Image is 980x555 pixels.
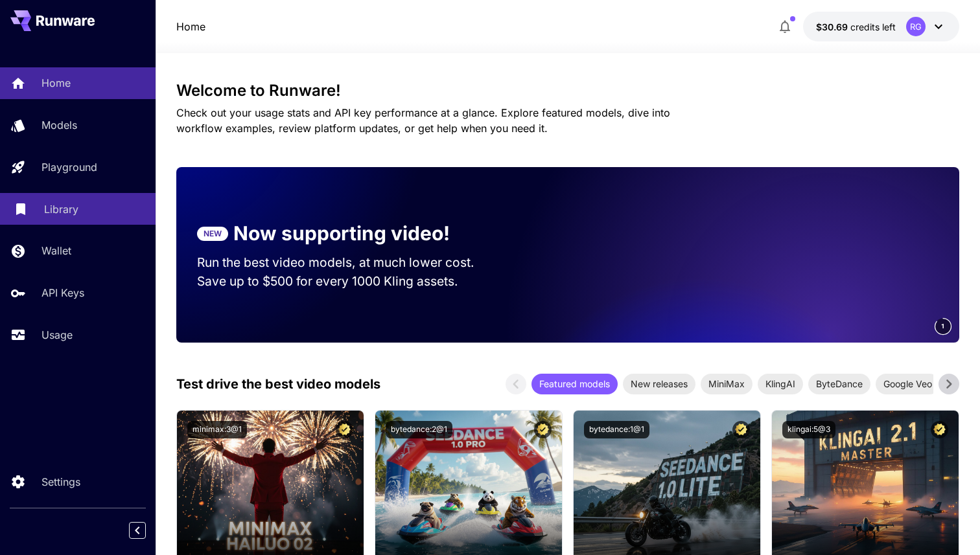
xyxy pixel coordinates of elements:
[176,374,380,394] p: Test drive the best video models
[623,374,695,394] div: New releases
[701,377,752,391] span: MiniMax
[187,421,247,438] button: minimax:3@1
[204,228,222,240] p: NEW
[534,421,552,438] button: Certified Model – Vetted for best performance and includes a commercial license.
[233,219,450,248] p: Now supporting video!
[41,285,84,300] p: API Keys
[758,377,803,391] span: KlingAI
[623,377,695,391] span: New releases
[41,75,71,91] p: Home
[816,21,850,32] span: $30.69
[782,421,835,438] button: klingai:5@3
[584,421,649,438] button: bytedance:1@1
[197,272,499,291] p: Save up to $500 for every 1000 Kling assets.
[336,421,353,438] button: Certified Model – Vetted for best performance and includes a commercial license.
[197,253,499,272] p: Run the best video models, at much lower cost.
[701,374,752,394] div: MiniMax
[176,19,205,34] nav: breadcrumb
[531,374,618,394] div: Featured models
[876,377,940,391] span: Google Veo
[941,321,945,331] span: 1
[808,377,870,391] span: ByteDance
[41,159,97,175] p: Playground
[758,374,803,394] div: KlingAI
[41,243,71,258] p: Wallet
[176,19,205,34] a: Home
[850,21,896,32] span: credits left
[386,421,452,438] button: bytedance:2@1
[176,106,670,135] span: Check out your usage stats and API key performance at a glance. Explore featured models, dive int...
[531,377,618,391] span: Featured models
[803,12,959,41] button: $30.6941RG
[906,17,926,36] div: RG
[876,374,940,394] div: Google Veo
[931,421,948,438] button: Certified Model – Vetted for best performance and includes a commercial license.
[808,374,870,394] div: ByteDance
[41,474,80,490] p: Settings
[732,421,750,438] button: Certified Model – Vetted for best performance and includes a commercial license.
[44,201,78,217] p: Library
[129,522,146,539] button: Collapse sidebar
[176,82,959,100] h3: Welcome to Runware!
[41,117,77,133] p: Models
[41,327,73,343] p: Usage
[816,20,896,34] div: $30.6941
[139,519,156,542] div: Collapse sidebar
